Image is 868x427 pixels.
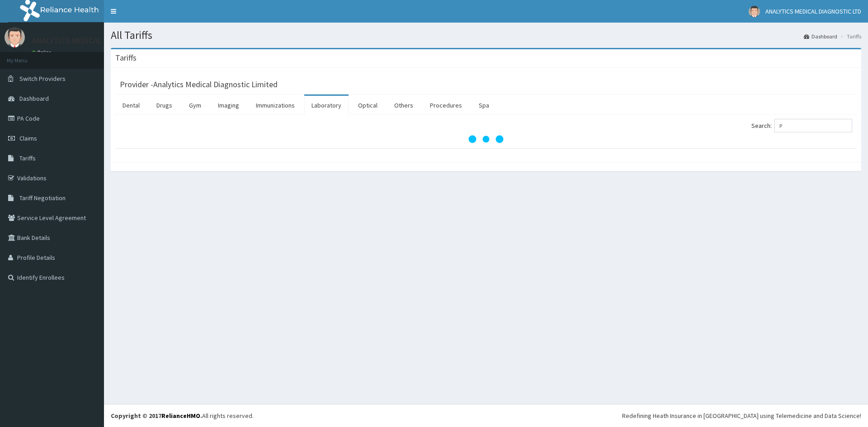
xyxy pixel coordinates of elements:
[472,96,496,115] a: Spa
[32,49,53,56] a: Online
[211,96,246,115] a: Imaging
[351,96,385,115] a: Optical
[19,194,66,202] span: Tariff Negotiation
[104,404,868,427] footer: All rights reserved.
[838,33,861,40] li: Tariffs
[115,96,147,115] a: Dental
[765,7,861,15] span: ANALYTICS MEDICAL DIAGNOSTIC LTD
[115,54,137,62] h3: Tariffs
[423,96,469,115] a: Procedures
[19,154,36,162] span: Tariffs
[387,96,420,115] a: Others
[111,29,861,41] h1: All Tariffs
[622,411,861,420] div: Redefining Heath Insurance in [GEOGRAPHIC_DATA] using Telemedicine and Data Science!
[5,27,25,47] img: User Image
[182,96,208,115] a: Gym
[149,96,179,115] a: Drugs
[32,37,162,45] p: ANALYTICS MEDICAL DIAGNOSTIC LTD
[249,96,302,115] a: Immunizations
[751,119,852,132] label: Search:
[468,121,504,157] svg: audio-loading
[774,119,852,132] input: Search:
[304,96,349,115] a: Laboratory
[19,75,66,83] span: Switch Providers
[120,80,278,89] h3: Provider - Analytics Medical Diagnostic Limited
[111,412,202,420] strong: Copyright © 2017 .
[804,33,837,40] a: Dashboard
[19,94,49,103] span: Dashboard
[19,134,37,142] span: Claims
[161,412,200,420] a: RelianceHMO
[749,6,760,17] img: User Image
